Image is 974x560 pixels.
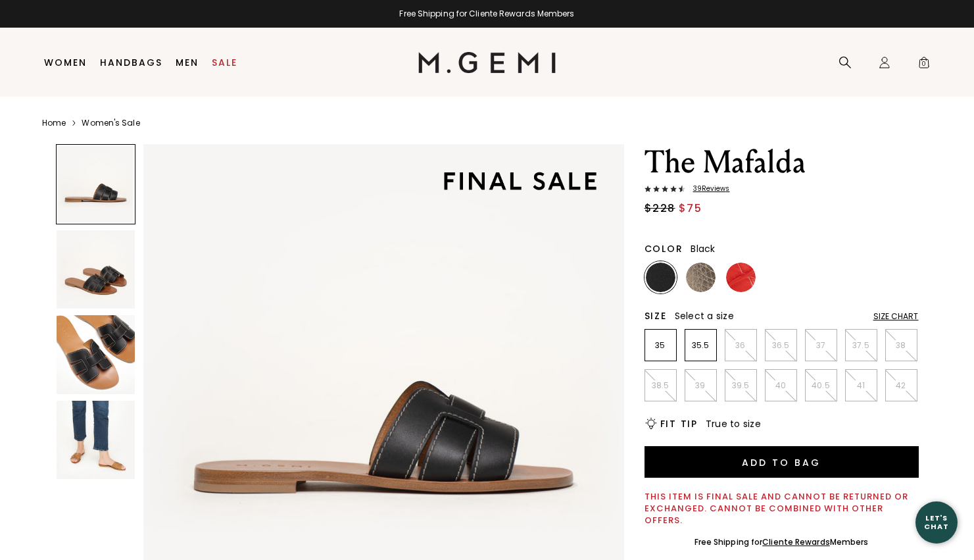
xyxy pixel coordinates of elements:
h2: Size [645,311,667,321]
a: Men [176,57,199,68]
span: Select a size [675,309,734,322]
a: Cliente Rewards [762,536,830,547]
img: Champagne [686,263,716,292]
p: 40.5 [806,380,837,391]
p: 38.5 [645,380,676,391]
p: 38 [886,340,917,351]
p: 36 [725,340,756,351]
img: Lipstick [726,263,756,292]
span: True to size [706,417,761,430]
a: 39Reviews [645,185,919,195]
img: The Mafalda [57,401,135,480]
img: The Mafalda [57,315,135,394]
img: M.Gemi [418,52,556,73]
p: 36.5 [766,340,796,351]
p: 39.5 [725,380,756,391]
div: Size Chart [873,311,919,322]
p: 35 [645,340,676,351]
a: Women [44,57,87,68]
div: Free Shipping for Members [694,537,869,547]
p: 35.5 [685,340,716,351]
img: final sale tag [424,152,616,210]
h2: Fit Tip [660,419,698,429]
div: Let's Chat [915,514,958,530]
p: 41 [846,380,877,391]
img: The Mafalda [57,230,135,309]
p: 37.5 [846,340,877,351]
button: Add to Bag [645,446,919,478]
h1: The Mafalda [645,144,919,181]
span: 39 Review s [685,185,730,193]
span: Black [691,242,715,255]
p: 42 [886,380,917,391]
span: 0 [917,59,931,72]
a: Home [42,118,66,128]
span: $75 [679,201,702,216]
h2: Color [645,243,683,254]
a: Handbags [100,57,162,68]
p: 40 [766,380,796,391]
p: 39 [685,380,716,391]
p: 37 [806,340,837,351]
a: Women's Sale [82,118,139,128]
a: Sale [212,57,237,68]
img: Black [646,263,675,292]
span: $228 [645,201,675,216]
div: This item is final sale and cannot be returned or exchanged. Cannot be combined with other offers. [645,491,919,526]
